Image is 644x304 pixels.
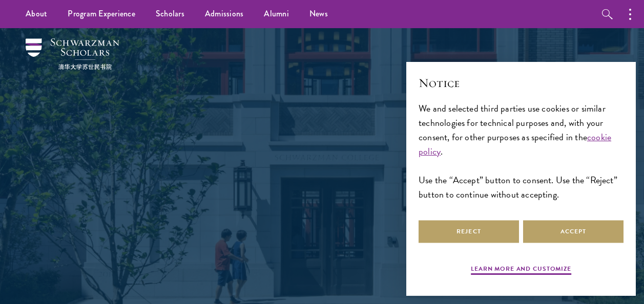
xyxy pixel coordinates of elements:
[523,220,624,243] button: Accept
[419,74,624,92] h2: Notice
[419,220,519,243] button: Reject
[419,130,611,158] a: cookie policy
[419,101,624,202] div: We and selected third parties use cookies or similar technologies for technical purposes and, wit...
[26,38,119,70] img: Schwarzman Scholars
[471,264,571,276] button: Learn more and customize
